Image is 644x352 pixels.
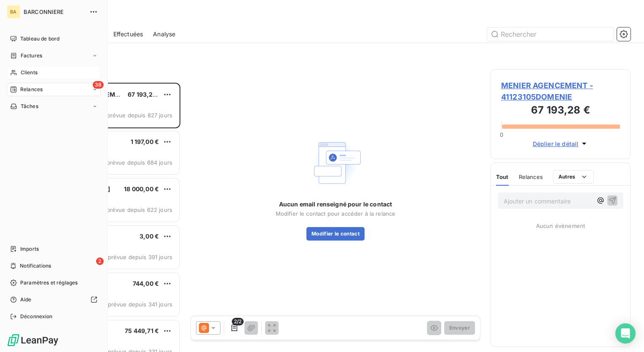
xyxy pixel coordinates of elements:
span: Notifications [20,262,51,270]
span: Aucun email renseigné pour le contact [279,200,392,208]
span: MENIER AGENCEMENT - 41123105DOMENIE [501,80,620,103]
span: Factures [21,52,42,60]
span: prévue depuis 622 jours [107,206,172,213]
span: Modifier le contact pour accéder à la relance [276,210,396,217]
span: Paramètres et réglages [20,279,78,287]
span: Tableau de bord [20,35,59,43]
span: Effectuées [113,30,143,38]
span: Imports [20,245,39,253]
span: Aide [20,296,32,303]
span: 2/2 [232,318,244,325]
span: 18 000,00 € [124,185,159,192]
div: BA [7,5,20,19]
button: Autres [553,170,594,184]
span: 75 449,71 € [125,327,159,334]
div: Open Intercom Messenger [615,323,636,344]
span: Clients [21,69,38,76]
span: 38 [93,81,104,89]
span: prévue depuis 391 jours [108,254,172,260]
span: 3,00 € [140,233,159,240]
span: Analyse [153,30,175,38]
span: Relances [20,86,43,93]
span: 2 [96,257,104,265]
span: BARCONNIERE [24,8,84,15]
span: prévue depuis 827 jours [107,112,172,119]
span: Relances [519,173,543,180]
span: Déconnexion [20,313,53,320]
span: Tout [496,173,509,180]
div: grid [40,83,180,352]
button: Envoyer [444,321,475,335]
span: 67 193,28 € [128,91,162,98]
img: Logo LeanPay [7,333,59,347]
span: Aucun évènement [536,222,585,229]
span: Déplier le détail [533,139,579,148]
a: Aide [7,293,101,306]
input: Rechercher [487,27,614,41]
span: 744,00 € [133,280,159,287]
button: Déplier le détail [530,139,591,149]
h3: 67 193,28 € [501,103,620,119]
span: prévue depuis 341 jours [108,301,172,308]
button: Modifier le contact [306,227,365,241]
span: 0 [500,131,503,138]
span: Tâches [21,103,38,110]
span: 1 197,00 € [131,138,159,145]
img: Empty state [309,136,362,190]
span: prévue depuis 684 jours [107,159,172,166]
